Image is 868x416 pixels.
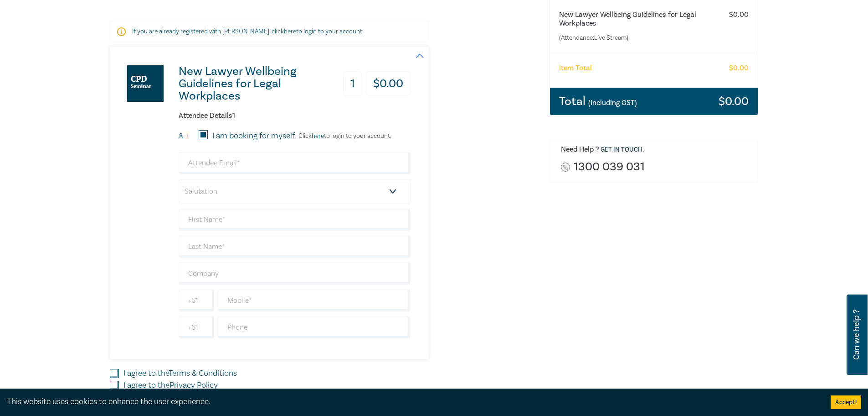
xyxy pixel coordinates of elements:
input: Last Name* [179,236,411,258]
p: Click to login to your account. [296,132,391,140]
a: here [312,132,324,140]
input: First Name* [179,209,411,231]
a: Privacy Policy [169,380,218,390]
h6: Need Help ? . [561,145,751,154]
h6: $ 0.00 [729,64,749,73]
h3: $ 0.00 [719,95,749,107]
span: Can we help ? [852,300,861,369]
a: Get in touch [601,146,642,154]
p: If you are already registered with [PERSON_NAME], click to login to your account [132,27,406,36]
h3: New Lawyer Wellbeing Guidelines for Legal Workplaces [179,65,329,102]
label: I agree to the [123,379,218,391]
div: This website uses cookies to enhance the user experience. [7,396,817,408]
h6: Item Total [559,64,592,73]
input: Phone [218,316,411,338]
input: +61 [179,290,214,311]
input: Company [179,263,411,284]
h3: $ 0.00 [366,71,411,96]
input: Attendee Email* [179,152,411,174]
small: (Attendance: Live Stream ) [559,33,713,42]
img: New Lawyer Wellbeing Guidelines for Legal Workplaces [127,65,164,102]
small: 1 [186,133,188,139]
h3: 1 [343,71,362,96]
a: here [284,27,296,36]
small: (Including GST) [588,98,637,107]
h6: $ 0.00 [729,11,749,19]
h6: Attendee Details 1 [179,111,411,120]
button: Accept cookies [831,395,861,409]
h3: Total [559,95,637,107]
label: I agree to the [123,368,237,379]
input: +61 [179,316,214,338]
h6: New Lawyer Wellbeing Guidelines for Legal Workplaces [559,11,713,28]
a: Terms & Conditions [169,368,237,379]
label: I am booking for myself. [212,130,296,142]
a: 1300 039 031 [574,161,645,173]
input: Mobile* [218,290,411,311]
